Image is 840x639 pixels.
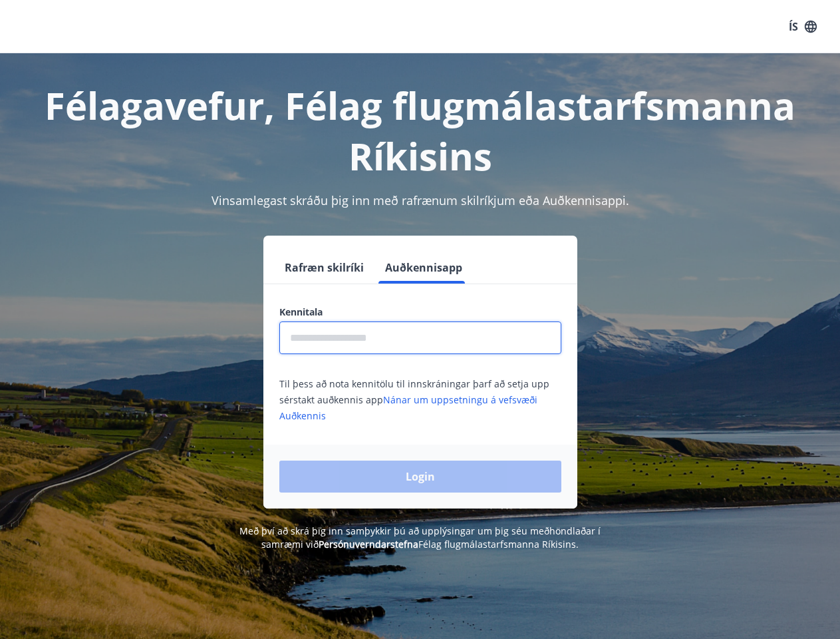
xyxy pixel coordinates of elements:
span: Með því að skrá þig inn samþykkir þú að upplýsingar um þig séu meðhöndlaðar í samræmi við Félag f... [239,525,601,550]
button: ÍS [781,15,824,39]
h1: Félagavefur, Félag flugmálastarfsmanna Ríkisins [16,80,824,181]
span: Vinsamlegast skráðu þig inn með rafrænum skilríkjum eða Auðkennisappi. [211,192,629,208]
button: Auðkennisapp [380,252,468,284]
a: Persónuverndarstefna [319,538,418,550]
label: Kennitala [279,306,561,319]
span: Til þess að nota kennitölu til innskráningar þarf að setja upp sérstakt auðkennis app [279,377,549,422]
button: Rafræn skilríki [279,252,369,284]
a: Nánar um uppsetningu á vefsvæði Auðkennis [279,393,537,422]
